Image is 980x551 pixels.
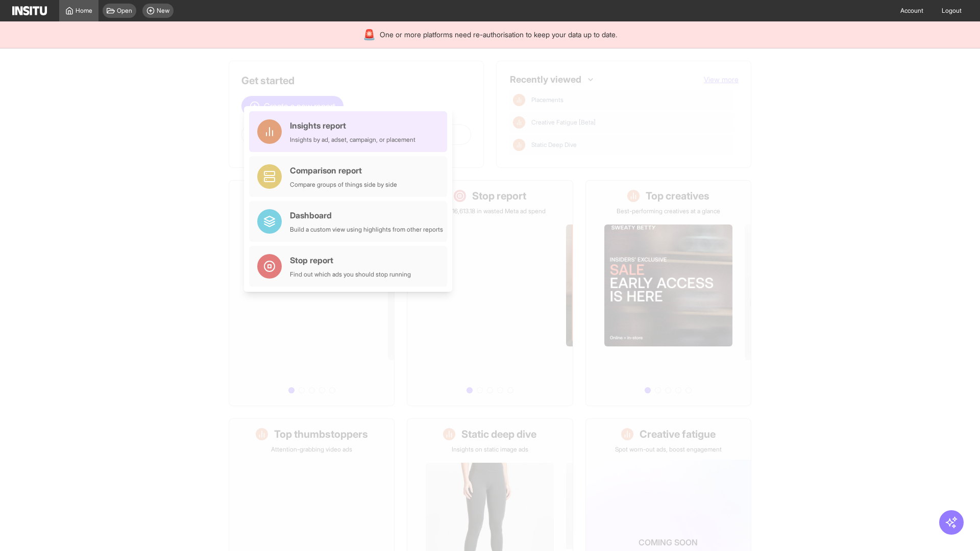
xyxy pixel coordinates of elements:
[380,30,617,40] span: One or more platforms need re-authorisation to keep your data up to date.
[157,7,169,15] span: New
[290,181,397,189] div: Compare groups of things side by side
[290,136,415,144] div: Insights by ad, adset, campaign, or placement
[290,254,411,266] div: Stop report
[117,7,132,15] span: Open
[290,226,443,234] div: Build a custom view using highlights from other reports
[12,6,47,15] img: Logo
[290,209,443,221] div: Dashboard
[290,270,411,279] div: Find out which ads you should stop running
[290,164,397,177] div: Comparison report
[363,28,376,42] div: 🚨
[290,119,415,132] div: Insights report
[76,7,92,15] span: Home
